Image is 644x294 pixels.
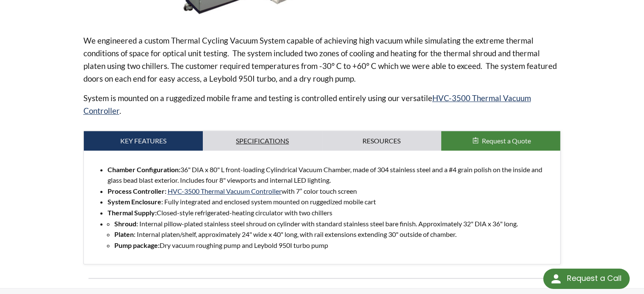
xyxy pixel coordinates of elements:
strong: Platen [114,230,134,238]
strong: Shroud [114,220,136,228]
a: Specifications [203,131,322,151]
a: Key Features [84,131,203,151]
img: round button [549,272,563,286]
div: Request a Call [567,269,621,288]
li: Dry vacuum roughing pump and Leybold 950I turbo pump [114,240,554,251]
li: with 7” color touch screen [108,186,554,197]
strong: Process Controller: [108,187,166,195]
span: Request a Quote [482,137,531,145]
a: Resources [322,131,441,151]
li: Closed-style refrigerated-heating circulator with two chillers [108,207,554,218]
a: HVC-3500 Thermal Vacuum Controller [168,187,282,195]
strong: Pump package: [114,241,160,249]
div: Request a Call [543,269,630,289]
p: System is mounted on a ruggedized mobile frame and testing is controlled entirely using our versa... [83,92,561,117]
p: We engineered a custom Thermal Cycling Vacuum System capable of achieving high vacuum while simul... [83,34,561,85]
strong: Thermal Supply: [108,209,157,217]
strong: System Enclosure [108,198,161,206]
li: : Internal pillow-plated stainless steel shroud on cylinder with standard stainless steel bare fi... [114,218,554,229]
li: 36" DIA x 80" L front-loading Cylindrical Vacuum Chamber, made of 304 stainless steel and a #4 gr... [108,164,554,186]
li: : Internal platen/shelf, approximately 24" wide x 40" long, with rail extensions extending 30" ou... [114,229,554,240]
strong: Chamber Configuration: [108,165,180,173]
li: : Fully integrated and enclosed system mounted on ruggedized mobile cart [108,196,554,207]
button: Request a Quote [441,131,560,151]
